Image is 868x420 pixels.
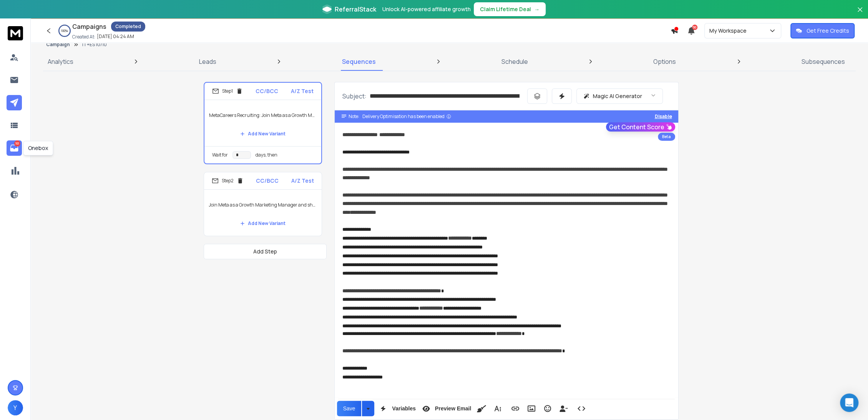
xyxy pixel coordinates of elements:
button: Clean HTML [474,401,489,416]
button: Magic AI Generator [576,88,663,104]
p: CC/BCC [256,177,279,185]
p: Options [653,57,676,66]
p: My Workspace [709,27,750,35]
span: Preview Email [433,405,473,412]
div: Step 2 [212,177,244,184]
a: 161 [7,140,22,156]
a: Analytics [43,52,78,71]
p: MetaCareers Recruiting: Join Meta as a Growth Marketing Manager - {{location}} [209,105,317,126]
button: Claim Lifetime Deal→ [474,2,546,16]
p: Subject: [342,92,367,101]
a: Leads [194,52,221,71]
button: Add Step [204,244,327,259]
h1: Campaigns [72,22,106,31]
p: Wait for [212,152,228,158]
p: Magic AI Generator [593,92,642,100]
button: Emoticons [540,401,555,416]
p: Created At: [72,34,95,40]
p: Analytics [48,57,73,66]
span: ReferralStack [335,5,376,14]
div: Delivery Optimisation has been enabled [362,113,451,120]
button: Campaign [46,42,70,48]
div: Open Intercom Messenger [840,393,858,412]
button: Code View [574,401,589,416]
p: Join Meta as a Growth Marketing Manager and shape the future - {{location}} [209,194,317,216]
p: A/Z Test [291,177,314,185]
button: Disable [655,113,672,120]
button: Add New Variant [234,216,292,231]
p: days, then [256,152,277,158]
div: Beta [658,133,675,141]
div: Completed [111,22,145,32]
p: [DATE] 04:24 AM [97,33,134,40]
p: Leads [199,57,216,66]
span: Note: [349,113,359,120]
button: Variables [376,401,417,416]
button: Close banner [855,5,865,23]
p: A/Z Test [291,87,314,95]
button: Get Free Credits [790,23,855,38]
button: Add New Variant [234,126,292,142]
p: 100 % [61,28,68,33]
button: Insert Image (Ctrl+P) [524,401,539,416]
p: Schedule [501,57,528,66]
p: Unlock AI-powered affiliate growth [382,5,471,13]
a: Options [649,52,680,71]
div: Onebox [23,141,53,155]
p: IT+ES 10/10 [82,42,107,48]
a: Schedule [496,52,532,71]
a: Sequences [337,52,380,71]
p: 161 [14,140,20,147]
li: Step1CC/BCCA/Z TestMetaCareers Recruiting: Join Meta as a Growth Marketing Manager - {{location}}... [204,82,322,164]
button: More Text [490,401,505,416]
button: Preview Email [419,401,473,416]
button: Save [337,401,362,416]
p: Get Free Credits [807,27,849,35]
p: Sequences [342,57,376,66]
button: Y [8,400,23,415]
button: Insert Link (Ctrl+K) [508,401,523,416]
span: → [534,5,539,13]
button: Insert Unsubscribe Link [556,401,571,416]
span: 50 [692,25,697,30]
button: Get Content Score [606,122,675,132]
a: Subsequences [797,52,850,71]
p: CC/BCC [256,87,278,95]
div: Step 1 [212,88,243,95]
span: Variables [390,405,417,412]
p: Subsequences [802,57,845,66]
li: Step2CC/BCCA/Z TestJoin Meta as a Growth Marketing Manager and shape the future - {{location}}Add... [204,172,322,236]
